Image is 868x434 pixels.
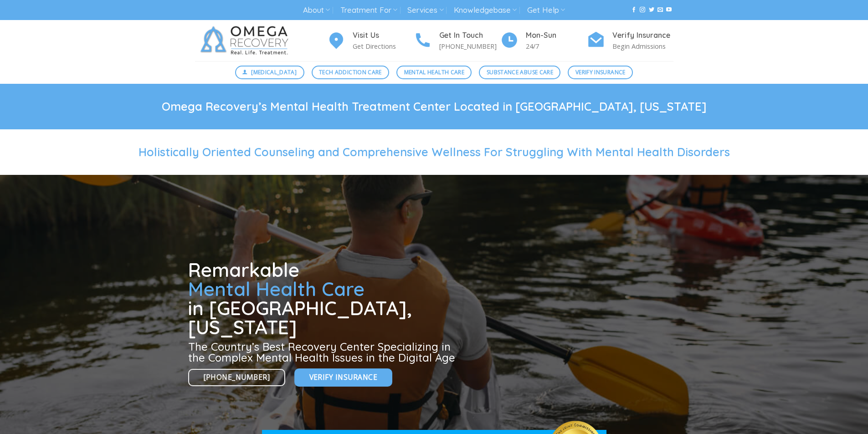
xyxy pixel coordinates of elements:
[294,368,392,386] a: Verify Insurance
[188,341,459,363] h3: The Country’s Best Recovery Center Specializing in the Complex Mental Health Issues in the Digita...
[139,145,730,159] span: Holistically Oriented Counseling and Comprehensive Wellness For Struggling With Mental Health Dis...
[526,41,587,51] p: 24/7
[327,30,414,52] a: Visit Us Get Directions
[312,66,390,79] a: Tech Addiction Care
[527,2,565,19] a: Get Help
[204,372,270,383] span: [PHONE_NUMBER]
[487,68,553,77] span: Substance Abuse Care
[319,68,382,77] span: Tech Addiction Care
[649,7,654,13] a: Follow on Twitter
[439,30,500,41] h4: Get In Touch
[251,68,297,77] span: [MEDICAL_DATA]
[353,41,414,51] p: Get Directions
[631,7,637,13] a: Follow on Facebook
[353,30,414,41] h4: Visit Us
[404,68,464,77] span: Mental Health Care
[407,2,443,19] a: Services
[612,41,673,51] p: Begin Admissions
[587,30,673,52] a: Verify Insurance Begin Admissions
[568,66,633,79] a: Verify Insurance
[195,20,298,61] img: Omega Recovery
[612,30,673,41] h4: Verify Insurance
[340,2,397,19] a: Treatment For
[640,7,645,13] a: Follow on Instagram
[396,66,472,79] a: Mental Health Care
[479,66,560,79] a: Substance Abuse Care
[666,7,672,13] a: Follow on YouTube
[414,30,500,52] a: Get In Touch [PHONE_NUMBER]
[188,369,286,387] a: [PHONE_NUMBER]
[575,68,626,77] span: Verify Insurance
[526,30,587,41] h4: Mon-Sun
[657,7,663,13] a: Send us an email
[188,277,365,301] span: Mental Health Care
[454,2,517,19] a: Knowledgebase
[235,66,304,79] a: [MEDICAL_DATA]
[309,372,377,383] span: Verify Insurance
[439,41,500,51] p: [PHONE_NUMBER]
[188,260,459,337] h1: Remarkable in [GEOGRAPHIC_DATA], [US_STATE]
[303,2,330,19] a: About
